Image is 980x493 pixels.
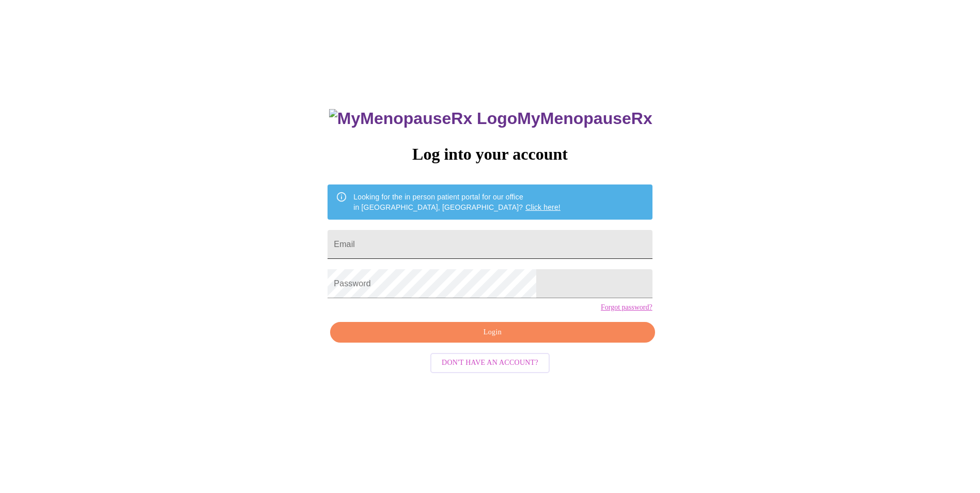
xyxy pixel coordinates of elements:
a: Don't have an account? [428,358,552,366]
span: Login [342,326,643,339]
a: Forgot password? [601,303,652,312]
h3: Log into your account [328,145,652,164]
button: Login [330,322,655,343]
a: Click here! [525,203,561,211]
div: Looking for the in person patient portal for our office in [GEOGRAPHIC_DATA], [GEOGRAPHIC_DATA]? [353,188,561,217]
span: Don't have an account? [442,357,538,369]
img: MyMenopauseRx Logo [329,109,517,128]
button: Don't have an account? [430,353,550,373]
h3: MyMenopauseRx [329,109,652,128]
